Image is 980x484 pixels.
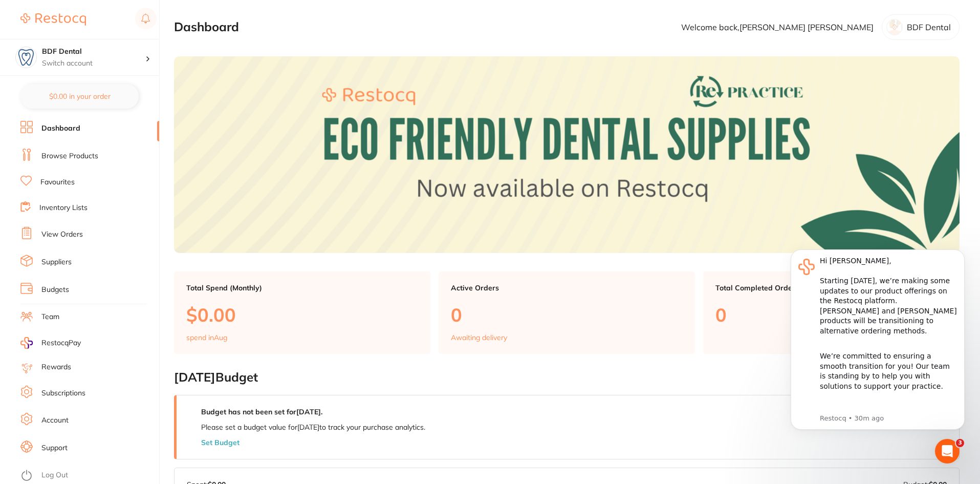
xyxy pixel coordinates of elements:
p: Active Orders [451,284,683,292]
p: $0.00 [186,304,418,325]
a: Subscriptions [41,388,85,398]
img: Dashboard [174,56,960,253]
h2: [DATE] Budget [174,370,960,385]
p: Awaiting delivery [451,333,507,342]
p: Total Spend (Monthly) [186,284,418,292]
span: 3 [956,439,964,447]
a: Suppliers [41,257,72,267]
a: RestocqPay [20,337,81,349]
img: Restocq Logo [20,13,86,26]
p: Total Completed Orders [715,284,947,292]
a: Support [41,443,68,453]
a: Rewards [41,362,71,372]
span: RestocqPay [41,338,81,348]
p: spend in Aug [186,333,227,342]
a: Total Completed Orders0 [703,271,960,354]
strong: Budget has not been set for [DATE] . [201,407,322,416]
p: Message from Restocq, sent 30m ago [45,180,182,189]
a: Account [41,415,69,426]
p: Please set a budget value for [DATE] to track your purchase analytics. [201,423,425,431]
button: Set Budget [201,438,239,447]
a: Team [41,312,59,322]
iframe: Intercom live chat [935,439,960,464]
h2: Dashboard [174,20,239,34]
img: BDF Dental [16,47,36,68]
a: Restocq Logo [20,8,86,31]
a: Active Orders0Awaiting delivery [439,271,695,354]
a: Log Out [41,470,68,480]
a: Budgets [41,285,69,295]
a: View Orders [41,229,83,240]
p: 0 [715,304,947,325]
p: BDF Dental [907,23,951,32]
iframe: Intercom notifications message [775,234,980,456]
a: Dashboard [41,123,80,134]
p: 0 [451,304,683,325]
a: Browse Products [41,151,98,161]
button: Log Out [20,468,156,484]
a: Total Spend (Monthly)$0.00spend inAug [174,271,430,354]
h4: BDF Dental [42,47,145,57]
a: Favourites [40,177,75,187]
p: Welcome back, [PERSON_NAME] [PERSON_NAME] [681,23,874,32]
div: Simply reply to this message and we’ll be in touch to guide you through these next steps. We are ... [45,163,182,223]
button: $0.00 in your order [20,84,139,109]
p: Switch account [42,58,145,69]
a: Inventory Lists [39,203,88,213]
img: RestocqPay [20,337,33,349]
